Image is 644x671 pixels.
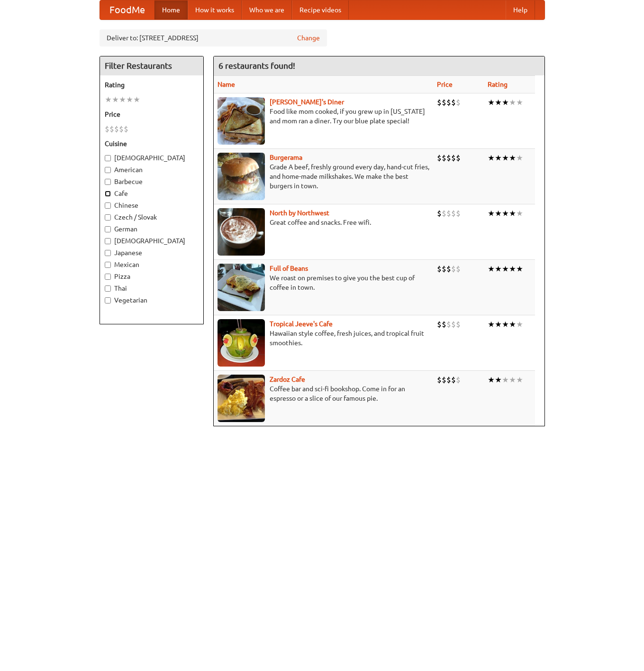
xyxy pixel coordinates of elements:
[451,375,456,385] li: $
[509,319,516,330] li: ★
[442,375,446,385] li: $
[105,295,199,305] label: Vegetarian
[105,226,111,232] input: German
[446,97,451,108] li: $
[442,97,446,108] li: $
[502,375,509,385] li: ★
[437,264,442,274] li: $
[509,264,516,274] li: ★
[105,189,199,198] label: Cafe
[516,153,523,163] li: ★
[442,153,446,163] li: $
[124,124,128,134] li: $
[509,153,516,163] li: ★
[502,264,509,274] li: ★
[270,376,305,383] a: Zardoz Cafe
[105,165,199,175] label: American
[218,273,429,292] p: We roast on premises to give you the best cup of coffee in town.
[451,97,456,108] li: $
[218,329,429,348] p: Hawaiian style coffee, fresh juices, and tropical fruit smoothies.
[495,264,502,274] li: ★
[105,284,199,293] label: Thai
[105,224,199,234] label: German
[495,208,502,219] li: ★
[112,94,119,105] li: ★
[100,29,327,46] div: Deliver to: [STREET_ADDRESS]
[516,97,523,108] li: ★
[437,319,442,330] li: $
[437,375,442,385] li: $
[242,0,292,19] a: Who we are
[509,375,516,385] li: ★
[218,218,429,227] p: Great coffee and snacks. Free wifi.
[105,80,199,90] h5: Rating
[456,264,461,274] li: $
[270,320,333,328] a: Tropical Jeeve's Cafe
[105,139,199,148] h5: Cuisine
[218,208,265,256] img: north.jpg
[488,319,495,330] li: ★
[456,208,461,219] li: $
[502,319,509,330] li: ★
[437,208,442,219] li: $
[446,319,451,330] li: $
[105,236,199,246] label: [DEMOGRAPHIC_DATA]
[105,124,109,134] li: $
[218,264,265,311] img: beans.jpg
[105,262,111,268] input: Mexican
[442,264,446,274] li: $
[105,285,111,292] input: Thai
[105,110,199,119] h5: Price
[218,97,265,145] img: sallys.jpg
[442,208,446,219] li: $
[218,153,265,200] img: burgerama.jpg
[100,56,203,75] h4: Filter Restaurants
[105,248,199,257] label: Japanese
[218,162,429,191] p: Grade A beef, freshly ground every day, hand-cut fries, and home-made milkshakes. We make the bes...
[270,98,344,106] a: [PERSON_NAME]'s Diner
[119,124,124,134] li: $
[516,375,523,385] li: ★
[297,33,320,43] a: Change
[495,97,502,108] li: ★
[105,94,112,105] li: ★
[218,375,265,422] img: zardoz.jpg
[446,375,451,385] li: $
[292,0,349,19] a: Recipe videos
[105,153,199,163] label: [DEMOGRAPHIC_DATA]
[105,155,111,161] input: [DEMOGRAPHIC_DATA]
[488,97,495,108] li: ★
[100,0,154,19] a: FoodMe
[105,179,111,185] input: Barbecue
[446,208,451,219] li: $
[105,177,199,186] label: Barbecue
[451,153,456,163] li: $
[488,81,508,88] a: Rating
[154,0,188,19] a: Home
[451,208,456,219] li: $
[456,319,461,330] li: $
[270,154,302,161] a: Burgerama
[218,384,429,403] p: Coffee bar and sci-fi bookshop. Come in for an espresso or a slice of our famous pie.
[270,209,329,217] a: North by Northwest
[451,319,456,330] li: $
[442,319,446,330] li: $
[516,264,523,274] li: ★
[437,153,442,163] li: $
[451,264,456,274] li: $
[488,375,495,385] li: ★
[218,81,235,88] a: Name
[516,319,523,330] li: ★
[105,167,111,173] input: American
[105,202,111,209] input: Chinese
[119,94,126,105] li: ★
[105,274,111,280] input: Pizza
[126,94,133,105] li: ★
[446,264,451,274] li: $
[270,265,308,272] a: Full of Beans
